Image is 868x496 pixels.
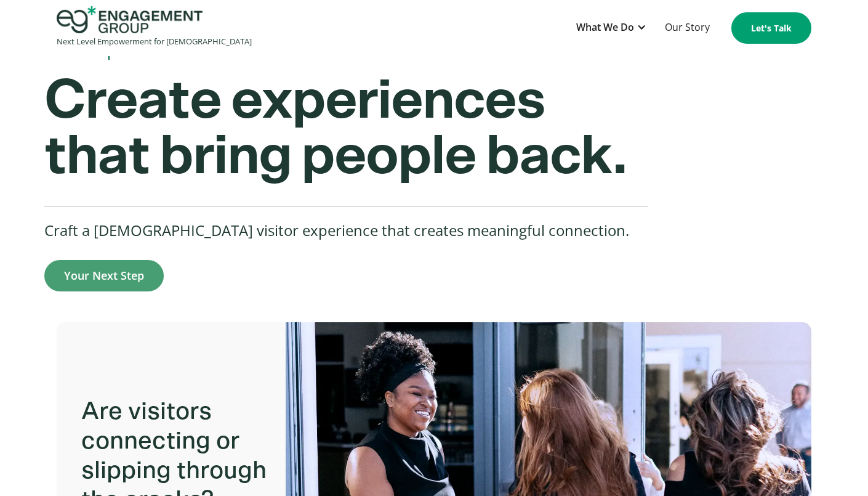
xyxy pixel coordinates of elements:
span: Phone number [265,102,322,112]
span: Last Name [265,1,308,11]
div: What We Do [570,13,653,43]
a: home [57,6,252,50]
div: What We Do [576,19,634,36]
a: Our Story [659,13,716,43]
span: Organization [265,51,316,62]
p: Craft a [DEMOGRAPHIC_DATA] visitor experience that creates meaningful connection. [44,219,648,242]
a: Your Next Step [44,260,164,291]
a: Let's Talk [731,12,811,44]
div: Next Level Empowerment for [DEMOGRAPHIC_DATA] [57,33,252,50]
strong: Create experiences that bring people back. [44,73,627,184]
img: Engagement Group Logo Icon [57,6,203,33]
